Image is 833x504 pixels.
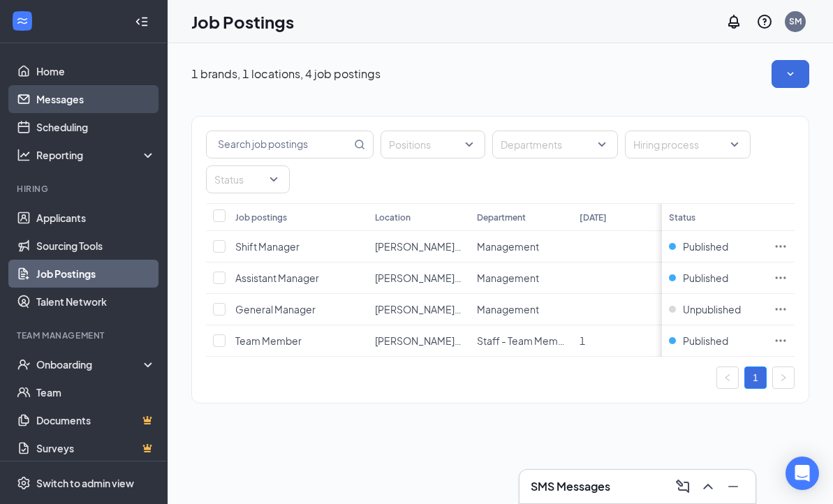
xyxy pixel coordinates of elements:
button: ChevronUp [697,475,719,498]
td: Arby's Huntingburg [368,262,470,294]
td: Staff - Team Member [470,325,572,357]
div: Location [375,212,411,223]
div: Onboarding [36,357,144,371]
div: Team Management [17,329,153,341]
span: [PERSON_NAME]'s Huntingburg [375,303,520,316]
td: Management [470,294,572,325]
p: 1 brands, 1 locations, 4 job postings [191,66,381,82]
a: Applicants [36,204,156,232]
span: [PERSON_NAME]'s Huntingburg [375,334,520,347]
a: Team [36,378,156,406]
span: right [779,373,788,382]
button: SmallChevronDown [772,60,809,88]
a: Job Postings [36,260,156,288]
button: left [716,366,739,389]
span: 1 [580,334,585,347]
div: Hiring [17,183,153,195]
svg: Analysis [17,148,31,162]
div: Department [477,212,526,223]
svg: Ellipses [774,334,788,348]
svg: ChevronUp [700,478,716,495]
svg: Settings [17,476,31,490]
a: Sourcing Tools [36,232,156,260]
svg: QuestionInfo [756,13,773,30]
h3: SMS Messages [531,479,610,494]
h1: Job Postings [191,10,294,34]
td: Management [470,262,572,294]
svg: Ellipses [774,271,788,285]
div: Switch to admin view [36,476,134,490]
a: Scheduling [36,113,156,141]
td: Arby's Huntingburg [368,231,470,262]
svg: Notifications [725,13,742,30]
svg: UserCheck [17,357,31,371]
span: Shift Manager [235,240,300,253]
button: ComposeMessage [672,475,694,498]
a: Home [36,57,156,85]
td: Management [470,231,572,262]
a: Talent Network [36,288,156,316]
svg: MagnifyingGlass [354,139,365,150]
li: Next Page [772,366,795,389]
div: SM [789,15,802,27]
input: Search job postings [207,131,351,158]
td: Arby's Huntingburg [368,325,470,357]
span: Management [477,272,539,284]
a: SurveysCrown [36,434,156,462]
span: General Manager [235,303,316,316]
svg: Collapse [135,15,149,29]
span: Unpublished [683,302,741,316]
span: Published [683,239,728,253]
div: Job postings [235,212,287,223]
span: left [723,373,732,382]
span: [PERSON_NAME]'s Huntingburg [375,240,520,253]
td: Arby's Huntingburg [368,294,470,325]
svg: Minimize [725,478,742,495]
th: Status [662,203,767,231]
span: Assistant Manager [235,272,319,284]
a: DocumentsCrown [36,406,156,434]
svg: WorkstreamLogo [15,14,29,28]
th: [DATE] [573,203,674,231]
svg: ComposeMessage [674,478,691,495]
span: Management [477,240,539,253]
li: 1 [744,366,767,389]
span: Published [683,271,728,285]
a: 1 [745,367,766,388]
span: Team Member [235,334,302,347]
li: Previous Page [716,366,739,389]
span: Staff - Team Member [477,334,574,347]
div: Reporting [36,148,156,162]
span: [PERSON_NAME]'s Huntingburg [375,272,520,284]
span: Management [477,303,539,316]
a: Messages [36,85,156,113]
button: right [772,366,795,389]
svg: Ellipses [774,302,788,316]
svg: Ellipses [774,239,788,253]
div: Open Intercom Messenger [786,457,819,490]
button: Minimize [722,475,744,498]
span: Published [683,334,728,348]
svg: SmallChevronDown [783,67,797,81]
